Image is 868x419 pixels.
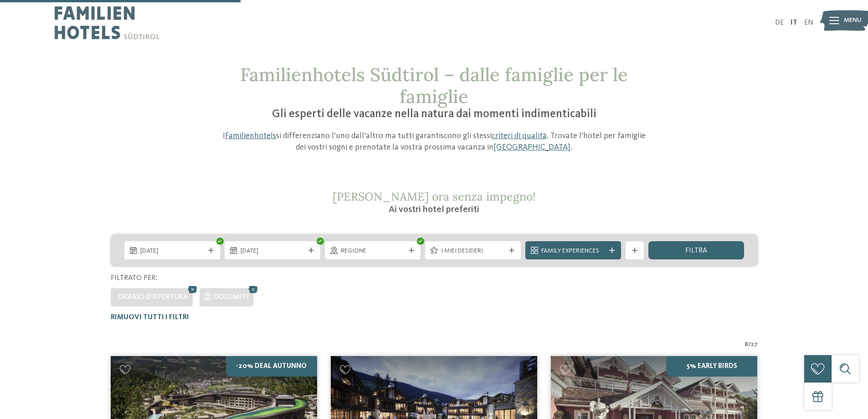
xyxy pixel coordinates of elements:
[492,132,547,140] a: criteri di qualità
[751,340,758,349] span: 27
[214,294,249,301] span: Dolomiti
[341,247,405,256] span: Regione
[791,19,797,26] a: IT
[140,247,204,256] span: [DATE]
[804,19,813,26] a: EN
[775,19,784,26] a: DE
[685,247,707,254] span: filtra
[272,109,596,120] span: Gli esperti delle vacanze nella natura dai momenti indimenticabili
[118,294,188,301] span: Orario d'apertura
[493,143,570,151] a: [GEOGRAPHIC_DATA]
[844,16,862,25] span: Menu
[111,314,189,321] span: Rimuovi tutti i filtri
[240,63,628,108] span: Familienhotels Südtirol – dalle famiglie per le famiglie
[218,130,651,153] p: I si differenziano l’uno dall’altro ma tutti garantiscono gli stessi . Trovate l’hotel per famigl...
[441,247,505,256] span: I miei desideri
[333,189,536,204] span: [PERSON_NAME] ora senza impegno!
[745,340,748,349] span: 8
[389,205,479,214] span: Ai vostri hotel preferiti
[748,340,751,349] span: /
[241,247,304,256] span: [DATE]
[111,274,157,282] span: Filtrato per:
[225,132,276,140] a: Familienhotels
[541,247,605,256] span: Family Experiences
